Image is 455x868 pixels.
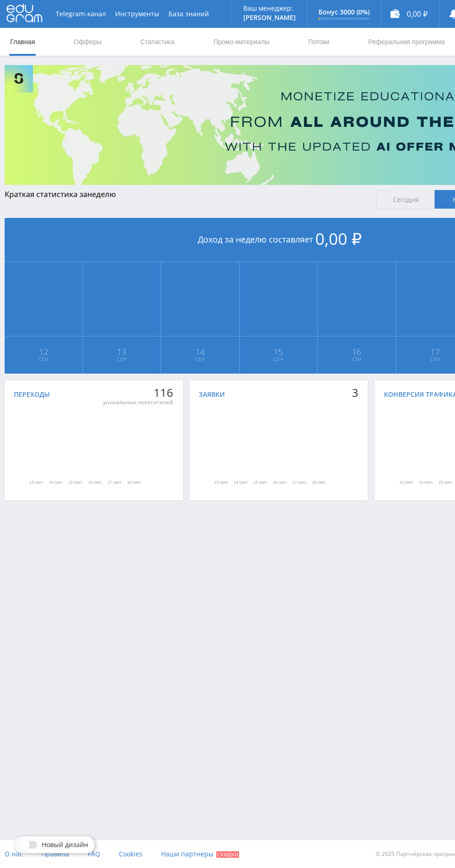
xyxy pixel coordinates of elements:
span: 12 [5,348,82,355]
text: 13 сент. [214,480,229,485]
span: Новый дизайн [42,841,88,848]
span: Сен [84,355,161,363]
a: Офферы [73,28,103,56]
a: О нас [5,840,23,868]
text: 17 сент. [108,480,122,485]
span: 14 [162,348,239,355]
text: 15 сент. [438,480,453,485]
a: Статистика [139,28,175,56]
text: 18 сент. [312,480,326,485]
a: Реферальная программа [367,28,446,56]
span: неделю [87,189,116,199]
text: 16 сент. [273,480,287,485]
div: Заявки [199,391,225,398]
a: Cookies [119,840,143,868]
span: Наши партнеры [161,849,214,858]
span: 0,00 ₽ [315,228,362,250]
span: Cookies [119,849,143,858]
a: Правила [41,840,69,868]
text: 14 сент. [49,480,63,485]
div: Краткая статистика за [5,190,367,198]
span: Сен [318,355,395,363]
text: 17 сент. [292,480,307,485]
text: 15 сент. [69,480,83,485]
span: Правила [41,849,69,858]
a: FAQ [88,840,100,868]
text: 15 сент. [253,480,268,485]
a: Главная [9,28,36,56]
span: О нас [5,849,23,858]
div: 3 [352,386,358,399]
span: Сен [162,355,239,363]
p: [PERSON_NAME] [243,14,296,21]
span: 16 [318,348,395,355]
text: 16 сент. [88,480,103,485]
span: Сен [240,355,317,363]
span: 15 [240,348,317,355]
a: Потоки [307,28,331,56]
svg: Диаграмма. [171,403,350,496]
a: Промо-материалы [213,28,270,56]
span: Сегодня [376,190,435,209]
text: 14 сент. [419,480,433,485]
div: 116 [103,386,173,399]
text: 18 сент. [127,480,142,485]
span: Сен [5,355,82,363]
p: Бонус 3000 (0%) [318,8,370,16]
p: Ваш менеджер: [243,5,296,12]
div: уникальных посетителей [103,399,173,406]
text: 14 сент. [234,480,248,485]
span: Скидки [216,851,239,858]
div: Переходы [14,391,50,398]
span: 13 [84,348,161,355]
a: Наши партнеры Скидки [161,840,239,868]
text: 13 сент. [399,480,414,485]
span: FAQ [88,849,100,858]
text: 13 сент. [29,480,44,485]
